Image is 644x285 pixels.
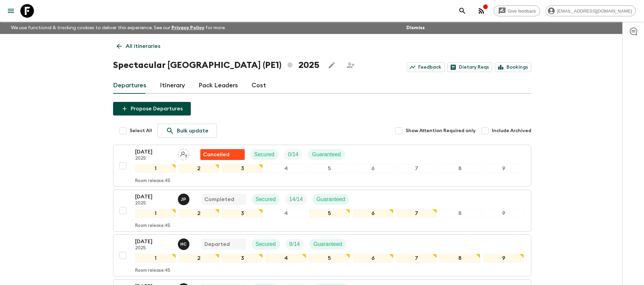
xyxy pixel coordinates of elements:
div: Secured [252,239,280,250]
div: [EMAIL_ADDRESS][DOMAIN_NAME] [546,5,636,16]
p: [DATE] [135,193,172,201]
button: Edit this itinerary [325,58,338,72]
button: [DATE]2025Joseph PimentelCompletedSecuredTrip FillGuaranteed123456789Room release:45 [113,190,531,232]
a: Dietary Reqs [447,63,492,72]
span: Include Archived [492,127,531,134]
div: 9 [483,164,524,173]
p: We use functional & tracking cookies to deliver this experience. See our for more. [8,22,228,34]
p: Guaranteed [312,150,341,159]
p: Secured [254,150,275,159]
div: 6 [353,164,393,173]
a: Departures [113,77,146,94]
p: Bulk update [177,127,208,135]
p: Secured [256,240,276,248]
div: 1 [135,164,176,173]
p: 8 / 14 [289,240,300,248]
div: 3 [222,164,263,173]
p: [DATE] [135,148,172,156]
span: Hector Carillo [178,241,191,246]
div: 4 [265,164,306,173]
p: Departed [204,240,230,248]
div: 4 [265,254,306,263]
div: Trip Fill [285,194,307,205]
a: Bookings [495,63,531,72]
button: menu [4,4,18,18]
h1: Spectacular [GEOGRAPHIC_DATA] (PE1) 2025 [113,58,319,72]
p: Cancelled [203,150,229,159]
div: 2 [179,164,219,173]
div: 2 [179,254,219,263]
div: Trip Fill [284,149,302,160]
div: 6 [353,209,393,218]
p: Completed [204,195,234,203]
div: Secured [252,194,280,205]
button: Propose Departures [113,102,191,115]
span: Assign pack leader [178,151,189,156]
a: Privacy Policy [171,25,204,30]
button: Dismiss [405,23,426,33]
div: 9 [483,254,524,263]
a: Give feedback [494,5,540,16]
div: Secured [250,149,279,160]
div: Trip Fill [285,239,304,250]
p: All itineraries [126,42,160,50]
div: 2 [179,209,219,218]
span: Select All [130,127,152,134]
span: [EMAIL_ADDRESS][DOMAIN_NAME] [553,8,636,14]
button: search adventures [456,4,469,18]
p: Room release: 45 [135,268,170,273]
span: Give feedback [504,8,540,14]
a: All itineraries [113,39,164,53]
div: 8 [440,209,480,218]
a: Itinerary [160,77,185,94]
div: 5 [309,164,350,173]
p: 2025 [135,156,172,161]
div: 8 [440,164,480,173]
p: Secured [256,195,276,203]
div: 3 [222,209,263,218]
span: Share this itinerary [344,58,357,72]
div: 5 [309,254,350,263]
div: Flash Pack cancellation [200,149,245,160]
a: Cost [252,77,266,94]
button: [DATE]2025Assign pack leaderFlash Pack cancellationSecuredTrip FillGuaranteed123456789Room releas... [113,145,531,187]
a: Bulk update [158,124,217,138]
div: 1 [135,209,176,218]
span: Show Attention Required only [406,127,476,134]
div: 6 [353,254,393,263]
p: 2025 [135,201,172,206]
a: Feedback [407,63,445,72]
p: 2025 [135,246,172,251]
p: Room release: 45 [135,223,170,229]
div: 7 [396,164,437,173]
div: 7 [396,209,437,218]
p: [DATE] [135,237,172,246]
button: [DATE]2025Hector Carillo DepartedSecuredTrip FillGuaranteed123456789Room release:45 [113,234,531,277]
div: 4 [265,209,306,218]
div: 5 [309,209,350,218]
span: Joseph Pimentel [178,196,191,201]
div: 1 [135,254,176,263]
div: 8 [440,254,480,263]
p: Guaranteed [313,240,342,248]
div: 9 [483,209,524,218]
div: 7 [396,254,437,263]
p: Room release: 45 [135,178,170,184]
div: 3 [222,254,263,263]
p: 14 / 14 [289,195,303,203]
a: Pack Leaders [199,77,238,94]
p: Guaranteed [316,195,345,203]
p: 0 / 14 [288,150,298,159]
